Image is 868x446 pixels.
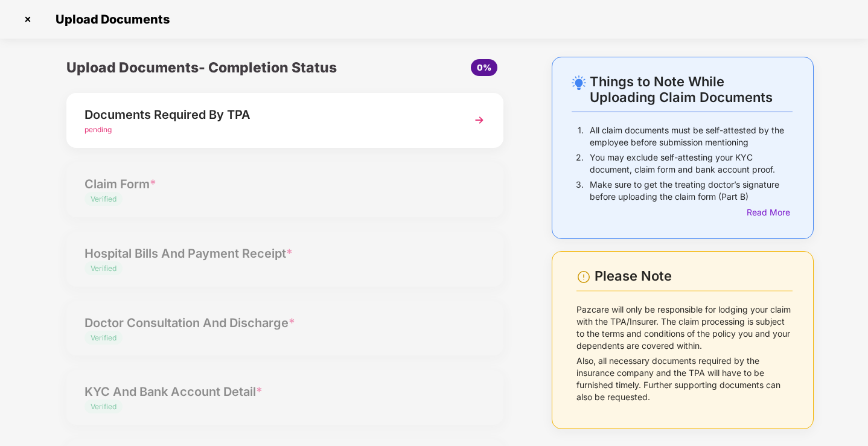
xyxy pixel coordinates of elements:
[590,179,793,203] p: Make sure to get the treating doctor’s signature before uploading the claim form (Part B)
[66,57,358,78] div: Upload Documents- Completion Status
[590,124,793,148] p: All claim documents must be self-attested by the employee before submission mentioning
[572,75,586,90] img: svg+xml;base64,PHN2ZyB4bWxucz0iaHR0cDovL3d3dy53My5vcmcvMjAwMC9zdmciIHdpZHRoPSIyNC4wOTMiIGhlaWdodD...
[576,151,584,176] p: 2.
[578,124,584,148] p: 1.
[576,355,793,403] p: Also, all necessary documents required by the insurance company and the TPA will have to be furni...
[576,304,793,352] p: Pazcare will only be responsible for lodging your claim with the TPA/Insurer. The claim processin...
[747,206,793,219] div: Read More
[576,270,591,284] img: svg+xml;base64,PHN2ZyBpZD0iV2FybmluZ18tXzI0eDI0IiBkYXRhLW5hbWU9Ildhcm5pbmcgLSAyNHgyNCIgeG1sbnM9Im...
[43,12,176,27] span: Upload Documents
[477,62,491,72] span: 0%
[595,268,793,284] div: Please Note
[590,151,793,176] p: You may exclude self-attesting your KYC document, claim form and bank account proof.
[18,10,37,29] img: svg+xml;base64,PHN2ZyBpZD0iQ3Jvc3MtMzJ4MzIiIHhtbG5zPSJodHRwOi8vd3d3LnczLm9yZy8yMDAwL3N2ZyIgd2lkdG...
[468,109,490,131] img: svg+xml;base64,PHN2ZyBpZD0iTmV4dCIgeG1sbnM9Imh0dHA6Ly93d3cudzMub3JnLzIwMDAvc3ZnIiB3aWR0aD0iMzYiIG...
[590,74,793,105] div: Things to Note While Uploading Claim Documents
[85,105,452,124] div: Documents Required By TPA
[85,125,112,134] span: pending
[576,179,584,203] p: 3.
